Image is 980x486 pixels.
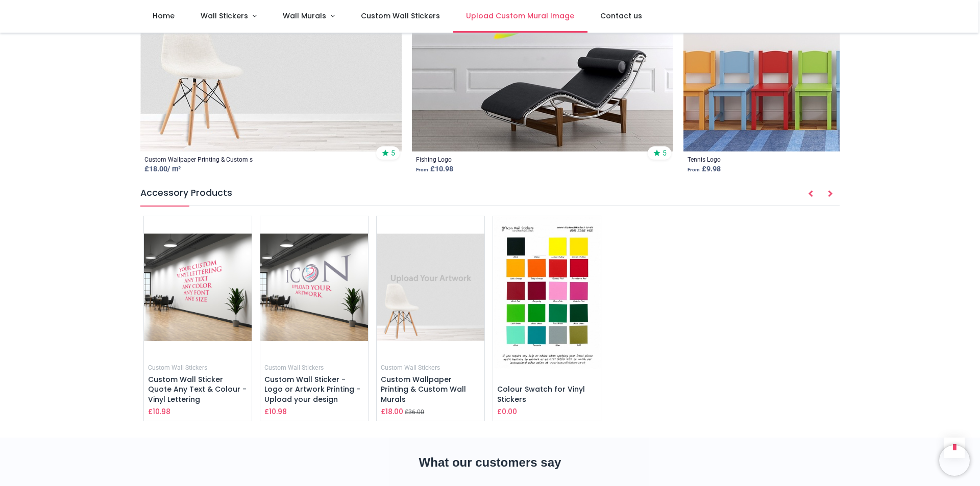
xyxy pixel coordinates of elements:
span: Custom Wall Stickers [361,11,440,21]
h6: Custom Wall Sticker - Logo or Artwork Printing - Upload your design [264,375,364,405]
strong: £ 10.98 [416,165,453,173]
a: Tennis Logo [688,156,721,164]
span: 5 [663,148,667,159]
img: Custom Wallpaper Printing & Custom Wall Murals [377,216,484,359]
h6: £ [497,406,517,417]
h6: £ [381,406,403,417]
strong: £ 9.98 [688,165,721,173]
span: 5 [391,148,395,159]
a: Custom Wall Stickers [264,363,324,371]
h6: £ [264,406,287,417]
img: Custom Wall Sticker - Logo or Artwork Printing - Upload your design [260,216,368,359]
h6: £ [148,406,170,417]
span: Upload Custom Mural Image [466,11,574,21]
span: 36.00 [408,408,424,416]
span: From [688,167,700,172]
button: Prev [801,186,820,203]
a: Colour Swatch for Vinyl Stickers [497,384,585,404]
h6: Colour Swatch for Vinyl Stickers [497,385,597,404]
span: Home [153,11,175,21]
button: Next [821,186,840,203]
span: 0.00 [502,406,517,417]
a: Fishing Logo [416,156,453,164]
span: 10.98 [153,406,170,417]
small: Custom Wall Stickers [264,364,324,371]
a: Custom Wall Stickers [381,363,440,371]
a: Custom Wall Sticker Quote Any Text & Colour - Vinyl Lettering [148,374,247,404]
iframe: Brevo live chat [939,445,970,476]
span: 10.98 [269,406,287,417]
span: 18.00 [385,406,403,417]
small: Custom Wall Stickers [148,364,207,371]
span: Contact us [600,11,642,21]
small: Custom Wall Stickers [381,364,440,371]
span: Wall Stickers [201,11,248,21]
a: Custom Wall Sticker - Logo or Artwork Printing - Upload your design [264,374,360,404]
h2: What our customers say [140,454,840,471]
a: Custom Wallpaper Printing & Custom Wall Murals [381,374,466,404]
span: Wall Murals [283,11,326,21]
strong: £ 18.00 / m² [144,165,181,173]
img: Colour Swatch for Vinyl Stickers [493,216,601,368]
span: From [416,167,428,172]
small: £ [405,408,424,417]
h6: Custom Wall Sticker Quote Any Text & Colour - Vinyl Lettering [148,375,248,405]
img: Custom Wall Sticker Quote Any Text & Colour - Vinyl Lettering [144,216,252,359]
a: Custom Wallpaper Printing & Custom s [144,156,253,164]
a: Custom Wall Stickers [148,363,207,371]
h5: Accessory Products [140,187,840,206]
h6: Custom Wallpaper Printing & Custom Wall Murals [381,375,480,405]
